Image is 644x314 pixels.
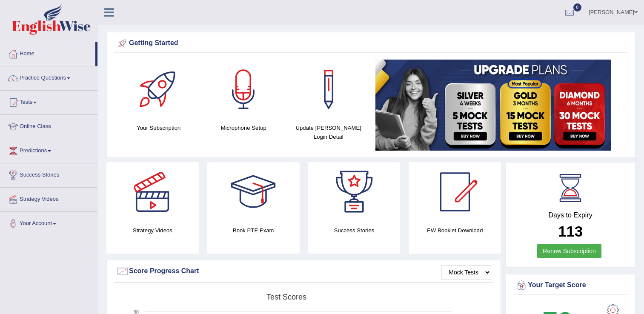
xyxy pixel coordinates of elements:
a: Online Class [0,115,97,136]
h4: Your Subscription [120,123,197,132]
h4: EW Booklet Download [409,226,501,235]
h4: Days to Expiry [515,211,626,219]
img: small5.jpg [375,60,611,151]
a: Tests [0,91,97,112]
div: Score Progress Chart [116,265,491,278]
h4: Strategy Videos [106,226,199,235]
div: Getting Started [116,37,626,50]
h4: Book PTE Exam [207,226,300,235]
a: Your Account [0,212,97,233]
h4: Microphone Setup [206,123,282,132]
a: Home [0,42,95,63]
h4: Update [PERSON_NAME] Login Detail [290,123,367,141]
h4: Success Stories [308,226,401,235]
b: 113 [558,223,583,240]
a: Practice Questions [0,66,97,88]
span: 0 [573,3,582,11]
a: Predictions [0,139,97,160]
div: Your Target Score [515,279,626,292]
a: Success Stories [0,163,97,185]
a: Renew Subscription [537,244,601,258]
a: Strategy Videos [0,188,97,209]
tspan: Test scores [266,293,306,301]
